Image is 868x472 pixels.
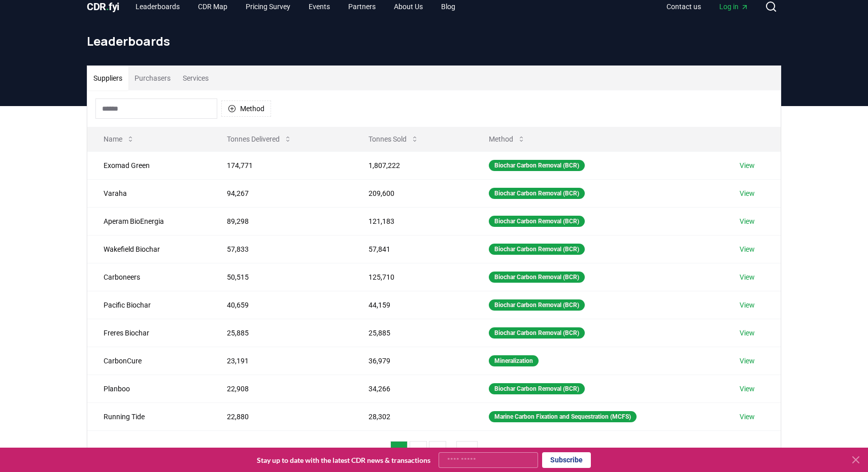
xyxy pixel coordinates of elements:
[740,160,755,171] a: View
[87,207,211,235] td: Aperam BioEnergia
[740,272,755,282] a: View
[740,356,755,366] a: View
[352,151,473,179] td: 1,807,222
[87,1,119,13] span: CDR fyi
[211,347,352,375] td: 23,191
[480,441,497,461] button: next page
[211,207,352,235] td: 89,298
[489,383,585,394] div: Biochar Carbon Removal (BCR)
[456,441,478,461] button: 21
[211,291,352,319] td: 40,659
[719,2,749,12] span: Log in
[410,441,427,461] button: 2
[211,402,352,430] td: 22,880
[489,272,585,283] div: Biochar Carbon Removal (BCR)
[352,319,473,347] td: 25,885
[740,216,755,226] a: View
[352,347,473,375] td: 36,979
[87,291,211,319] td: Pacific Biochar
[489,160,585,171] div: Biochar Carbon Removal (BCR)
[128,66,177,90] button: Purchasers
[360,129,427,149] button: Tonnes Sold
[211,319,352,347] td: 25,885
[87,402,211,430] td: Running Tide
[87,179,211,207] td: Varaha
[211,179,352,207] td: 94,267
[352,207,473,235] td: 121,183
[219,129,300,149] button: Tonnes Delivered
[87,319,211,347] td: Freres Biochar
[87,347,211,375] td: CarbonCure
[87,263,211,291] td: Carboneers
[352,179,473,207] td: 209,600
[390,441,408,461] button: 1
[489,355,539,366] div: Mineralization
[740,300,755,310] a: View
[221,100,271,117] button: Method
[489,299,585,311] div: Biochar Carbon Removal (BCR)
[95,129,143,149] button: Name
[87,151,211,179] td: Exomad Green
[481,129,533,149] button: Method
[87,33,781,49] h1: Leaderboards
[352,263,473,291] td: 125,710
[211,263,352,291] td: 50,515
[489,216,585,227] div: Biochar Carbon Removal (BCR)
[211,235,352,263] td: 57,833
[740,412,755,422] a: View
[211,151,352,179] td: 174,771
[429,441,446,461] button: 3
[352,235,473,263] td: 57,841
[106,1,109,13] span: .
[489,411,637,422] div: Marine Carbon Fixation and Sequestration (MCFS)
[87,235,211,263] td: Wakefield Biochar
[177,66,215,90] button: Services
[352,291,473,319] td: 44,159
[740,328,755,338] a: View
[211,375,352,402] td: 22,908
[352,402,473,430] td: 28,302
[489,244,585,255] div: Biochar Carbon Removal (BCR)
[489,188,585,199] div: Biochar Carbon Removal (BCR)
[87,66,128,90] button: Suppliers
[87,375,211,402] td: Planboo
[448,445,454,457] li: ...
[740,384,755,394] a: View
[489,327,585,339] div: Biochar Carbon Removal (BCR)
[740,244,755,254] a: View
[352,375,473,402] td: 34,266
[740,188,755,198] a: View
